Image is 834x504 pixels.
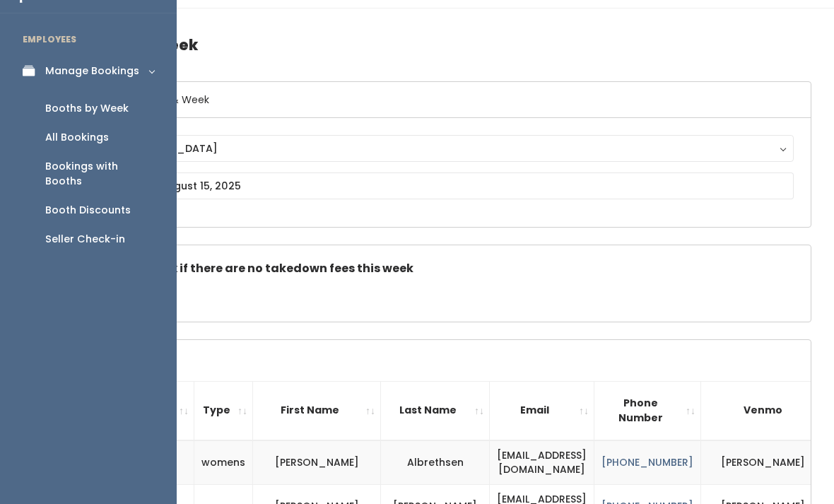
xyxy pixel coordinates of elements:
td: Albrethsen [381,440,490,485]
th: First Name: activate to sort column ascending [253,381,381,440]
div: [GEOGRAPHIC_DATA] [103,141,780,156]
th: Phone Number: activate to sort column ascending [594,381,701,440]
td: womens [194,440,253,485]
h4: Booths by Week [72,25,811,64]
th: Type: activate to sort column ascending [194,381,253,440]
div: All Bookings [45,130,109,145]
button: [GEOGRAPHIC_DATA] [90,135,794,162]
input: August 9 - August 15, 2025 [90,172,794,199]
div: Booths by Week [45,101,129,116]
td: [PERSON_NAME] [253,440,381,485]
td: [EMAIL_ADDRESS][DOMAIN_NAME] [490,440,594,485]
a: [PHONE_NUMBER] [601,455,693,469]
div: Bookings with Booths [45,159,154,189]
div: Seller Check-in [45,232,125,247]
th: Email: activate to sort column ascending [490,381,594,440]
h5: Check this box if there are no takedown fees this week [90,262,794,275]
div: Manage Bookings [45,64,139,78]
h6: Select Location & Week [73,82,811,118]
th: Last Name: activate to sort column ascending [381,381,490,440]
div: Booth Discounts [45,203,131,218]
